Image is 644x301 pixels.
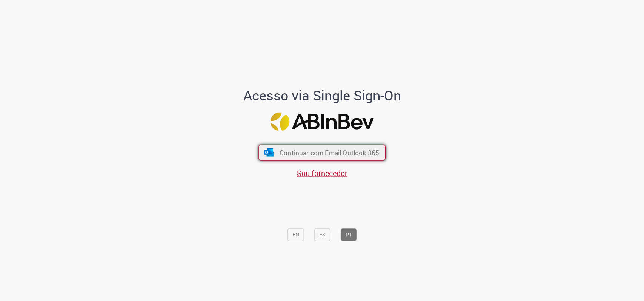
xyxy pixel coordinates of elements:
h1: Acesso via Single Sign-On [217,88,427,103]
button: PT [341,228,357,241]
button: ES [314,228,330,241]
img: Logo ABInBev [271,112,374,131]
button: ícone Azure/Microsoft 360 Continuar com Email Outlook 365 [258,145,386,161]
img: ícone Azure/Microsoft 360 [263,148,274,156]
button: EN [287,228,304,241]
a: Sou fornecedor [297,168,347,178]
span: Continuar com Email Outlook 365 [280,148,379,157]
